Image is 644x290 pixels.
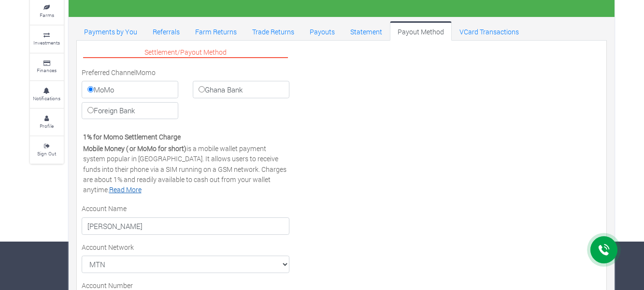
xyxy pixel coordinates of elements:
b: Mobile Money ( or MoMo for short) [83,144,186,153]
label: Account Name [82,203,127,214]
small: Notifications [33,95,60,102]
a: Finances [30,54,64,80]
div: Momo [74,67,297,123]
input: Foreign Bank [87,107,94,113]
a: Trade Returns [244,21,302,41]
a: Payments by You [76,21,145,41]
label: Ghana Bank [193,81,289,98]
a: Payouts [302,21,343,41]
a: Notifications [30,81,64,108]
input: MoMo [87,86,94,92]
small: Investments [33,39,60,46]
small: Farms [40,12,54,18]
small: Finances [37,67,57,74]
p: is a mobile wallet payment system popular in [GEOGRAPHIC_DATA]. It allows users to receive funds ... [83,143,288,195]
label: Foreign Bank [82,102,178,120]
a: Investments [30,26,64,52]
input: Ghana Bank [199,86,205,92]
small: Sign Out [37,150,56,157]
label: Preferred Channel [82,67,136,77]
a: Read More [109,185,142,194]
a: Statement [343,21,390,41]
a: Sign Out [30,137,64,163]
a: Profile [30,109,64,136]
a: Payout Method [390,21,452,41]
a: Farm Returns [187,21,244,41]
small: Profile [40,122,54,129]
a: VCard Transactions [452,21,527,41]
label: Account Network [82,242,134,252]
b: 1% for Momo Settlement Charge [83,132,181,141]
label: MoMo [82,81,178,98]
a: Referrals [145,21,187,41]
p: Settlement/Payout Method [83,47,288,58]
